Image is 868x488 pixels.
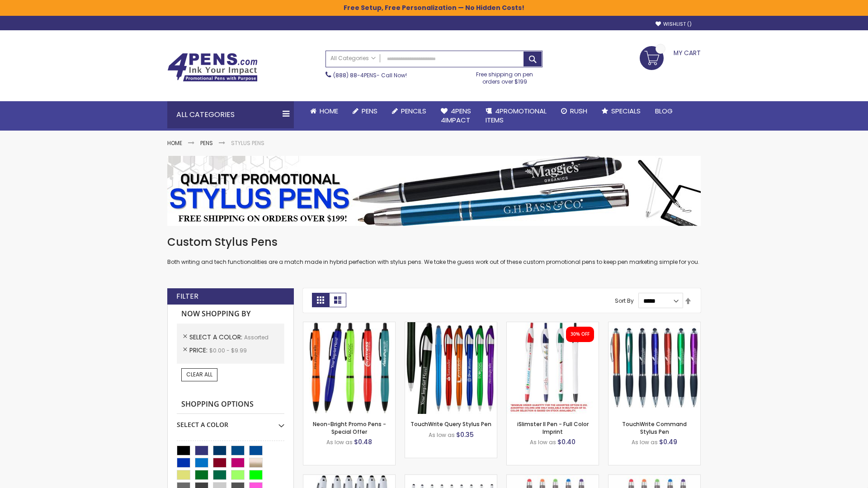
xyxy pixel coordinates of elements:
[609,474,700,482] a: Islander Softy Gel with Stylus - ColorJet Imprint-Assorted
[167,53,258,82] img: 4Pens Custom Pens and Promotional Products
[557,437,576,446] span: $0.40
[478,101,554,131] a: 4PROMOTIONALITEMS
[177,395,284,414] strong: Shopping Options
[333,71,407,79] span: - Call Now!
[615,297,634,305] label: Sort By
[405,322,497,329] a: TouchWrite Query Stylus Pen-Assorted
[320,106,338,116] span: Home
[303,322,395,329] a: Neon-Bright Promo Pens-Assorted
[303,474,395,482] a: Kimberly Logo Stylus Pens-Assorted
[467,67,543,85] div: Free shipping on pen orders over $199
[611,106,641,116] span: Specials
[167,156,701,226] img: Stylus Pens
[362,106,377,116] span: Pens
[200,139,213,147] a: Pens
[186,371,212,378] span: Clear All
[434,101,478,131] a: 4Pens4impact
[570,106,587,116] span: Rush
[655,106,673,116] span: Blog
[231,139,264,147] strong: Stylus Pens
[648,101,680,121] a: Blog
[345,101,385,121] a: Pens
[326,438,353,446] span: As low as
[313,420,386,435] a: Neon-Bright Promo Pens - Special Offer
[312,293,329,307] strong: Grid
[405,474,497,482] a: Stiletto Advertising Stylus Pens-Assorted
[189,346,209,355] span: Price
[303,322,395,414] img: Neon-Bright Promo Pens-Assorted
[354,437,372,446] span: $0.48
[622,420,687,435] a: TouchWrite Command Stylus Pen
[189,333,244,342] span: Select A Color
[507,474,599,482] a: Islander Softy Gel Pen with Stylus-Assorted
[456,430,474,439] span: $0.35
[303,101,345,121] a: Home
[401,106,426,116] span: Pencils
[167,235,701,249] h1: Custom Stylus Pens
[659,437,677,446] span: $0.49
[594,101,648,121] a: Specials
[326,51,380,66] a: All Categories
[167,235,701,266] div: Both writing and tech functionalities are a match made in hybrid perfection with stylus pens. We ...
[167,101,294,128] div: All Categories
[333,71,377,79] a: (888) 88-4PENS
[517,420,589,435] a: iSlimster II Pen - Full Color Imprint
[244,333,269,341] span: Assorted
[385,101,434,121] a: Pencils
[441,106,471,125] span: 4Pens 4impact
[167,139,182,147] a: Home
[507,322,599,414] img: iSlimster II - Full Color-Assorted
[507,322,599,329] a: iSlimster II - Full Color-Assorted
[410,420,491,428] a: TouchWrite Query Stylus Pen
[209,347,247,354] span: $0.00 - $9.99
[609,322,700,329] a: TouchWrite Command Stylus Pen-Assorted
[177,305,284,324] strong: Now Shopping by
[176,291,198,301] strong: Filter
[554,101,594,121] a: Rush
[429,431,455,439] span: As low as
[656,21,692,28] a: Wishlist
[405,322,497,414] img: TouchWrite Query Stylus Pen-Assorted
[571,331,590,338] div: 30% OFF
[181,368,217,381] a: Clear All
[632,438,658,446] span: As low as
[486,106,547,125] span: 4PROMOTIONAL ITEMS
[609,322,700,414] img: TouchWrite Command Stylus Pen-Assorted
[530,438,556,446] span: As low as
[177,414,284,429] div: Select A Color
[330,55,376,62] span: All Categories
